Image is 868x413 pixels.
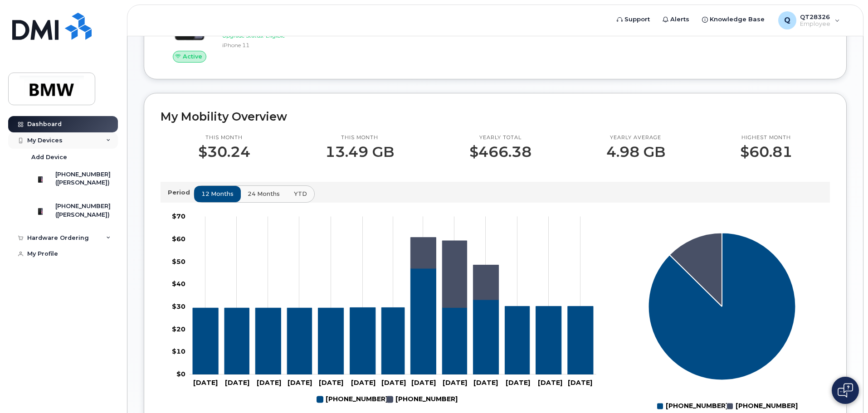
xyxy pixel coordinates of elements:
tspan: $60 [172,234,185,243]
tspan: $10 [172,347,185,355]
p: Highest month [740,134,792,141]
span: Employee [800,20,830,28]
g: 864-386-7217 [317,392,388,407]
p: This month [198,134,250,141]
span: Active [183,52,202,61]
p: $30.24 [198,144,250,160]
tspan: [DATE] [506,379,530,387]
tspan: [DATE] [257,379,281,387]
tspan: [DATE] [411,379,436,387]
p: 4.98 GB [606,144,665,160]
span: Support [624,15,650,24]
p: 13.49 GB [325,144,394,160]
span: Q [784,15,790,26]
a: Support [610,10,656,29]
tspan: [DATE] [381,379,406,387]
tspan: [DATE] [443,379,467,387]
a: Knowledge Base [696,10,771,29]
div: iPhone 11 [222,41,316,49]
img: Open chat [838,383,853,398]
tspan: [DATE] [568,379,592,387]
g: Legend [317,392,458,407]
span: Alerts [670,15,689,24]
p: This month [325,134,394,141]
span: Upgrade Status: [222,32,264,39]
tspan: [DATE] [225,379,249,387]
tspan: [DATE] [473,379,498,387]
tspan: $30 [172,302,185,311]
tspan: $50 [172,257,185,265]
span: YTD [294,189,307,198]
tspan: [DATE] [351,379,375,387]
tspan: [DATE] [538,379,562,387]
p: Yearly average [606,134,665,141]
span: 24 months [248,189,280,198]
tspan: $20 [172,325,185,333]
span: Eligible [266,32,285,39]
div: QT28326 [772,11,846,29]
g: 864-922-9311 [387,392,458,407]
g: 864-922-9311 [410,237,498,307]
tspan: $40 [172,280,185,288]
tspan: $70 [172,212,185,220]
g: Series [649,233,796,380]
p: $60.81 [740,144,792,160]
g: 864-386-7217 [193,268,593,374]
span: QT28326 [800,13,830,20]
tspan: $0 [176,370,185,378]
h2: My Mobility Overview [161,110,830,123]
g: Chart [172,212,596,407]
a: Alerts [656,10,696,29]
span: Knowledge Base [710,15,765,24]
p: Period [168,188,194,197]
tspan: [DATE] [193,379,218,387]
tspan: [DATE] [319,379,343,387]
p: Yearly total [469,134,532,141]
tspan: [DATE] [288,379,312,387]
p: $466.38 [469,144,532,160]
